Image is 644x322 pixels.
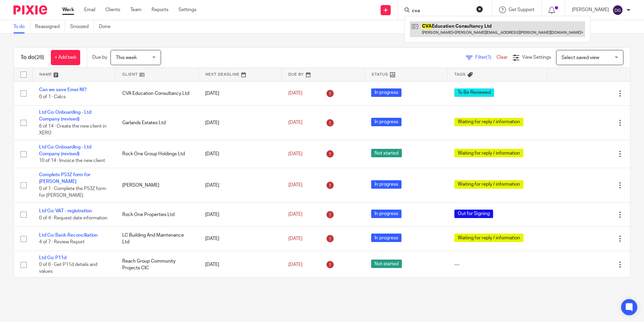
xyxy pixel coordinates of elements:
[39,124,106,136] span: 6 of 14 · Create the new client in XERO
[116,55,137,60] span: This week
[572,6,609,13] p: [PERSON_NAME]
[198,140,282,168] td: [DATE]
[116,251,199,278] td: Reach Group Community Projects CIC
[288,91,302,96] span: [DATE]
[39,87,87,92] a: Can we save Emer NI?
[70,20,94,33] a: Snoozed
[39,216,107,220] span: 0 of 4 · Request date information
[371,149,402,157] span: Not started
[116,140,199,168] td: Rock One Group Holdings Ltd
[288,120,302,125] span: [DATE]
[130,6,141,13] a: Team
[179,6,196,13] a: Settings
[454,88,494,97] span: To Be Reviewed
[371,260,402,268] span: Not started
[198,105,282,140] td: [DATE]
[198,227,282,251] td: [DATE]
[39,159,105,163] span: 10 of 14 · Invoice the new client
[39,186,106,198] span: 0 of 1 · Complete the P53Z form for [PERSON_NAME]
[21,54,44,61] h1: To do
[561,55,599,60] span: Select saved view
[454,73,466,76] span: Tags
[39,209,92,213] a: Ltd Co: VAT - registration
[35,55,44,60] span: (28)
[509,7,535,12] span: Get Support
[116,81,199,105] td: CVA Education Consultancy Ltd
[454,261,541,268] div: ---
[198,251,282,278] td: [DATE]
[198,203,282,226] td: [DATE]
[152,6,168,13] a: Reports
[39,240,85,244] span: 4 of 7 · Review Report
[496,55,508,60] a: Clear
[454,118,523,126] span: Waiting for reply / information
[475,55,496,60] span: Filter
[454,234,523,242] span: Waiting for reply / information
[39,233,98,238] a: Ltd Co: Bank Reconciliation
[39,145,91,156] a: Ltd Co: Onboarding - Ltd Company (revised)
[39,256,66,260] a: Ltd Co: P11d
[371,210,401,218] span: In progress
[454,180,523,189] span: Waiting for reply / information
[84,6,95,13] a: Email
[371,88,401,97] span: In progress
[99,20,116,33] a: Done
[371,180,401,189] span: In progress
[105,6,120,13] a: Clients
[454,149,523,157] span: Waiting for reply / information
[116,227,199,251] td: LC Building And Maintenance Ltd
[198,81,282,105] td: [DATE]
[288,183,302,188] span: [DATE]
[612,5,623,16] img: svg%3E
[35,20,65,33] a: Reassigned
[39,262,97,274] span: 0 of 6 · Get P11d details and values
[92,54,107,61] p: Due by
[39,110,91,122] a: Ltd Co: Onboarding - Ltd Company (revised)
[411,8,472,14] input: Search
[39,172,90,184] a: Complete P53Z form for [PERSON_NAME]
[198,168,282,203] td: [DATE]
[62,6,74,13] a: Work
[486,55,491,60] span: (1)
[116,105,199,140] td: Garlands Estates Ltd
[13,20,30,33] a: To do
[476,6,483,12] button: Clear
[371,118,401,126] span: In progress
[39,95,66,99] span: 0 of 1 · Calcs
[288,212,302,217] span: [DATE]
[454,210,493,218] span: Out for Signing
[51,50,80,65] a: + Add task
[116,168,199,203] td: [PERSON_NAME]
[13,5,47,15] img: Pixie
[116,203,199,226] td: Rock One Properties Ltd
[288,236,302,241] span: [DATE]
[288,152,302,156] span: [DATE]
[522,55,551,60] span: View Settings
[288,262,302,267] span: [DATE]
[371,234,401,242] span: In progress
